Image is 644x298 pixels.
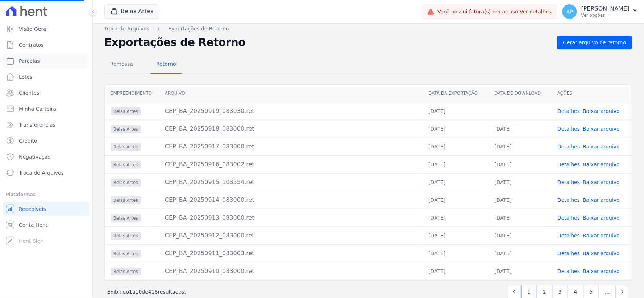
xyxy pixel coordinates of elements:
span: Minha Carteira [19,105,56,113]
span: Belas Artes [111,125,141,133]
div: CEP_BA_20250914_083000.ret [165,196,417,204]
span: AP [566,9,573,14]
span: Belas Artes [111,214,141,222]
td: [DATE] [489,155,552,173]
td: [DATE] [489,191,552,209]
span: Belas Artes [111,107,141,115]
span: Clientes [19,89,39,97]
td: [DATE] [423,173,489,191]
a: Troca de Arquivos [104,25,149,33]
td: [DATE] [489,138,552,155]
td: [DATE] [489,209,552,226]
td: [DATE] [423,262,489,280]
a: Exportações de Retorno [168,25,229,33]
div: CEP_BA_20250912_083000.ret [165,231,417,240]
p: Exibindo a de resultados. [107,288,186,295]
nav: Tab selector [104,55,182,74]
th: Ações [552,85,632,102]
span: Belas Artes [111,179,141,187]
a: Gerar arquivo de retorno [557,36,632,49]
a: Crédito [3,134,90,148]
div: CEP_BA_20250916_083002.ret [165,160,417,169]
td: [DATE] [489,244,552,262]
a: Remessa [104,55,139,74]
span: 10 [136,289,142,295]
span: Parcelas [19,57,40,65]
td: [DATE] [423,209,489,226]
span: Belas Artes [111,268,141,275]
a: Parcelas [3,54,90,68]
div: CEP_BA_20250918_083000.ret [165,124,417,133]
a: Baixar arquivo [583,108,620,114]
a: Retorno [150,55,182,74]
span: Crédito [19,137,37,144]
a: Detalhes [558,268,580,274]
div: CEP_BA_20250915_103554.ret [165,178,417,187]
td: [DATE] [423,138,489,155]
a: Detalhes [558,215,580,221]
a: Conta Hent [3,218,90,232]
a: Baixar arquivo [583,250,620,256]
a: Transferências [3,118,90,132]
a: Detalhes [558,162,580,167]
span: Visão Geral [19,25,48,33]
a: Detalhes [558,126,580,132]
td: [DATE] [489,226,552,244]
a: Baixar arquivo [583,162,620,167]
span: Retorno [152,57,180,71]
a: Detalhes [558,197,580,203]
a: Troca de Arquivos [3,166,90,180]
span: Belas Artes [111,143,141,151]
span: 1 [129,289,132,295]
td: [DATE] [489,173,552,191]
span: Conta Hent [19,221,47,229]
a: Detalhes [558,233,580,238]
div: Plataformas [6,190,87,199]
a: Baixar arquivo [583,233,620,238]
span: Belas Artes [111,161,141,169]
a: Baixar arquivo [583,179,620,185]
a: Visão Geral [3,22,90,36]
div: CEP_BA_20250917_083000.ret [165,142,417,151]
button: Belas Artes [104,4,159,18]
a: Lotes [3,70,90,84]
a: Negativação [3,150,90,164]
a: Baixar arquivo [583,197,620,203]
a: Baixar arquivo [583,144,620,150]
a: Ver detalhes [520,9,552,15]
button: AP [PERSON_NAME] Ver opções [557,1,644,22]
a: Recebíveis [3,202,90,216]
td: [DATE] [423,226,489,244]
td: [DATE] [423,244,489,262]
span: Belas Artes [111,196,141,204]
span: Belas Artes [111,232,141,240]
nav: Breadcrumb [104,25,632,33]
span: Troca de Arquivos [19,169,64,176]
th: Data da Exportação [423,85,489,102]
a: Baixar arquivo [583,268,620,274]
span: 418 [148,289,158,295]
h2: Exportações de Retorno [104,36,551,49]
div: CEP_BA_20250913_083000.ret [165,213,417,222]
a: Detalhes [558,144,580,150]
th: Arquivo [159,85,423,102]
td: [DATE] [489,120,552,138]
div: CEP_BA_20250919_083030.ret [165,107,417,115]
span: Você possui fatura(s) em atraso. [437,8,552,16]
span: Gerar arquivo de retorno [563,39,626,46]
td: [DATE] [423,102,489,120]
a: Detalhes [558,108,580,114]
a: Clientes [3,86,90,100]
span: Transferências [19,121,55,128]
td: [DATE] [423,155,489,173]
a: Detalhes [558,250,580,256]
a: Detalhes [558,179,580,185]
a: Minha Carteira [3,102,90,116]
a: Baixar arquivo [583,215,620,221]
div: CEP_BA_20250910_083000.ret [165,267,417,275]
span: Belas Artes [111,250,141,258]
td: [DATE] [489,262,552,280]
a: Baixar arquivo [583,126,620,132]
th: Empreendimento [105,85,159,102]
p: Ver opções [581,12,630,18]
